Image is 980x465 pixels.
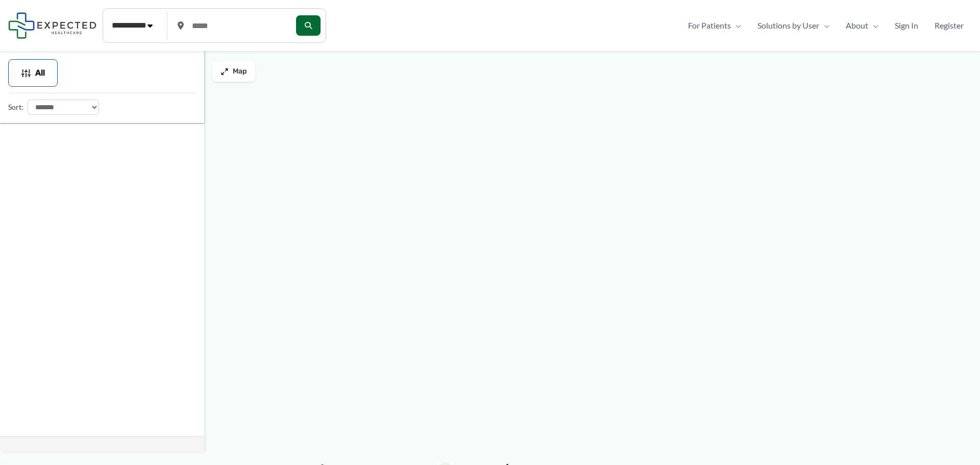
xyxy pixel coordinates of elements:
[220,67,229,76] img: Maximize
[926,18,972,33] a: Register
[8,101,23,114] label: Sort:
[8,12,96,38] img: Expected Healthcare Logo - side, dark font, small
[935,18,964,33] span: Register
[887,18,926,33] a: Sign In
[838,18,887,33] a: AboutMenu Toggle
[749,18,838,33] a: Solutions by UserMenu Toggle
[731,18,741,33] span: Menu Toggle
[757,18,819,33] span: Solutions by User
[895,18,918,33] span: Sign In
[680,18,749,33] a: For PatientsMenu Toggle
[846,18,868,33] span: About
[868,18,878,33] span: Menu Toggle
[688,18,731,33] span: For Patients
[35,69,45,77] span: All
[8,59,58,87] button: All
[21,68,31,78] img: Filter
[819,18,829,33] span: Menu Toggle
[212,61,255,82] button: Map
[233,67,247,76] span: Map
